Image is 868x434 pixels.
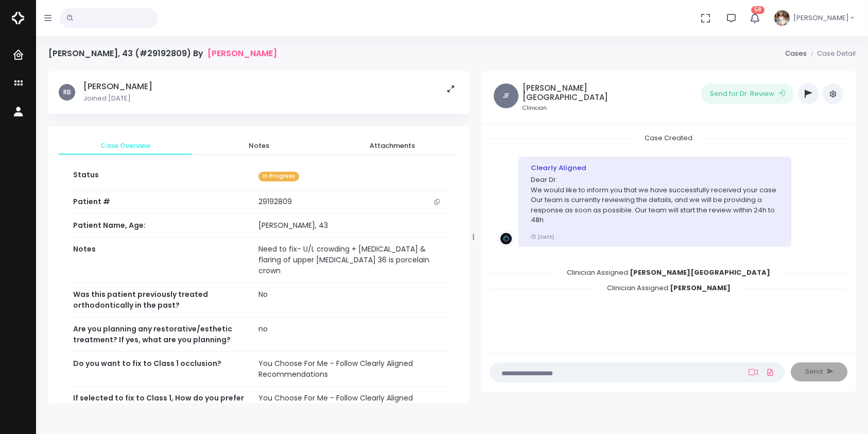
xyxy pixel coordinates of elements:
span: 58 [751,6,765,14]
th: Was this patient previously treated orthodontically in the past? [67,283,252,318]
span: Attachments [334,141,450,151]
td: You Choose For Me - Follow Clearly Aligned Recommendations [252,352,450,387]
small: Clinician [523,104,608,112]
p: Dear Dr. We would like to inform you that we have successfully received your case. Our team is cu... [531,175,779,225]
b: [PERSON_NAME][GEOGRAPHIC_DATA] [630,268,770,277]
td: Need to fix- U/L crowding + [MEDICAL_DATA] & flaring of upper [MEDICAL_DATA] 36 is porcelain crown [252,238,450,283]
img: Logo Horizontal [12,7,24,29]
span: Clinician Assigned: [595,280,743,296]
small: [DATE] [531,233,554,240]
span: Case Overview [67,141,184,151]
div: scrollable content [48,71,469,403]
a: Add Loom Video [747,368,760,376]
p: Joined [DATE] [83,93,152,104]
b: [PERSON_NAME] [670,283,731,293]
th: If selected to fix to Class 1, How do you prefer to treat it? [67,387,252,421]
th: Patient # [67,190,252,214]
td: No [252,283,450,318]
h5: [PERSON_NAME] [83,81,152,92]
a: [PERSON_NAME] [207,48,277,58]
th: Are you planning any restorative/esthetic treatment? If yes, what are you planning? [67,318,252,352]
td: You Choose For Me - Follow Clearly Aligned Recommendations [252,387,450,421]
td: 29192809 [252,190,450,214]
button: Send for Dr. Review [701,84,794,104]
a: Cases [785,48,807,58]
h5: [PERSON_NAME][GEOGRAPHIC_DATA] [523,84,608,102]
th: Status [67,163,252,190]
td: [PERSON_NAME], 43 [252,214,450,238]
th: Patient Name, Age: [67,214,252,238]
td: no [252,318,450,352]
span: Notes [200,141,317,151]
span: RB [59,84,75,101]
th: Do you want to fix to Class 1 occlusion? [67,352,252,387]
th: Notes [67,238,252,283]
span: In Progress [258,172,299,181]
h4: [PERSON_NAME], 43 (#29192809) By [48,48,277,58]
li: Case Detail [807,48,856,59]
span: Clinician Assigned: [554,264,783,280]
a: Add Files [764,363,776,381]
span: JF [494,84,518,108]
span: Case Created [632,130,705,146]
div: Clearly Aligned [531,163,779,173]
div: scrollable content [490,133,847,343]
span: [PERSON_NAME] [793,13,849,23]
img: Header Avatar [773,9,791,27]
